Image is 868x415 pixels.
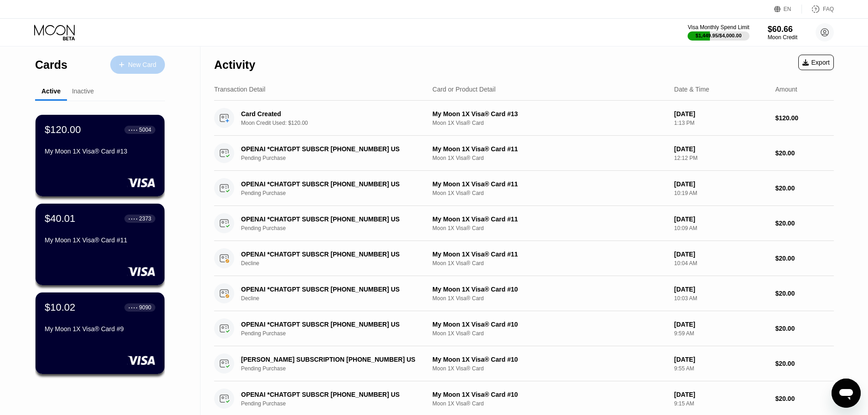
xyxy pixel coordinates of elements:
div: Moon 1X Visa® Card [432,295,667,302]
div: $40.01● ● ● ●2373My Moon 1X Visa® Card #11 [36,204,164,285]
div: OPENAI *CHATGPT SUBSCR [PHONE_NUMBER] US [241,251,418,258]
div: 10:09 AM [674,225,768,231]
div: OPENAI *CHATGPT SUBSCR [PHONE_NUMBER] US [241,391,418,398]
div: My Moon 1X Visa® Card #10 [432,321,667,328]
div: OPENAI *CHATGPT SUBSCR [PHONE_NUMBER] USPending PurchaseMy Moon 1X Visa® Card #10Moon 1X Visa® Ca... [214,311,834,346]
div: Visa Monthly Spend Limit$1,449.95/$4,000.00 [688,24,749,41]
div: 10:04 AM [674,260,768,266]
div: Active [41,87,61,95]
div: Transaction Detail [214,86,265,93]
div: OPENAI *CHATGPT SUBSCR [PHONE_NUMBER] US [241,180,418,188]
div: [DATE] [674,251,768,258]
div: 5004 [139,127,151,133]
div: $20.00 [775,395,834,402]
div: My Moon 1X Visa® Card #13 [45,148,155,155]
div: My Moon 1X Visa® Card #11 [432,215,667,223]
div: Pending Purchase [241,190,431,196]
div: My Moon 1X Visa® Card #11 [432,180,667,188]
div: My Moon 1X Visa® Card #10 [432,356,667,363]
div: ● ● ● ● [128,306,138,309]
div: FAQ [823,6,834,12]
div: Moon 1X Visa® Card [432,120,667,126]
div: [DATE] [674,180,768,188]
div: $10.02 [45,302,75,313]
div: Inactive [72,87,94,95]
div: My Moon 1X Visa® Card #10 [432,286,667,293]
div: 1:13 PM [674,120,768,126]
div: ● ● ● ● [128,217,138,220]
div: $60.66 [768,25,797,34]
div: EN [784,6,791,12]
div: 9:15 AM [674,400,768,407]
div: OPENAI *CHATGPT SUBSCR [PHONE_NUMBER] USDeclineMy Moon 1X Visa® Card #11Moon 1X Visa® Card[DATE]1... [214,241,834,276]
div: OPENAI *CHATGPT SUBSCR [PHONE_NUMBER] USPending PurchaseMy Moon 1X Visa® Card #11Moon 1X Visa® Ca... [214,171,834,206]
div: Export [802,59,830,66]
div: My Moon 1X Visa® Card #13 [432,110,667,118]
div: Card Created [241,110,418,118]
div: Moon 1X Visa® Card [432,155,667,161]
div: Decline [241,260,431,266]
div: OPENAI *CHATGPT SUBSCR [PHONE_NUMBER] US [241,145,418,153]
div: Moon Credit [768,34,797,41]
div: My Moon 1X Visa® Card #9 [45,325,155,333]
div: $40.01 [45,213,75,225]
div: Moon Credit Used: $120.00 [241,120,431,126]
div: $60.66Moon Credit [768,25,797,41]
div: $20.00 [775,220,834,227]
div: [DATE] [674,110,768,118]
div: [DATE] [674,215,768,223]
div: $1,449.95 / $4,000.00 [696,33,742,38]
div: [DATE] [674,391,768,398]
div: New Card [128,61,156,69]
div: [DATE] [674,286,768,293]
div: OPENAI *CHATGPT SUBSCR [PHONE_NUMBER] USDeclineMy Moon 1X Visa® Card #10Moon 1X Visa® Card[DATE]1... [214,276,834,311]
div: My Moon 1X Visa® Card #11 [432,251,667,258]
div: [DATE] [674,356,768,363]
div: ● ● ● ● [128,128,138,131]
div: 2373 [139,215,151,222]
div: OPENAI *CHATGPT SUBSCR [PHONE_NUMBER] US [241,321,418,328]
div: $20.00 [775,184,834,192]
div: Pending Purchase [241,155,431,161]
div: My Moon 1X Visa® Card #11 [432,145,667,153]
div: FAQ [802,5,834,14]
div: Card CreatedMoon Credit Used: $120.00My Moon 1X Visa® Card #13Moon 1X Visa® Card[DATE]1:13 PM$120.00 [214,101,834,136]
div: $20.00 [775,325,834,332]
div: OPENAI *CHATGPT SUBSCR [PHONE_NUMBER] US [241,286,418,293]
div: OPENAI *CHATGPT SUBSCR [PHONE_NUMBER] USPending PurchaseMy Moon 1X Visa® Card #11Moon 1X Visa® Ca... [214,136,834,171]
div: OPENAI *CHATGPT SUBSCR [PHONE_NUMBER] US [241,215,418,223]
div: Moon 1X Visa® Card [432,400,667,407]
div: $20.00 [775,360,834,367]
div: My Moon 1X Visa® Card #11 [45,236,155,244]
iframe: Button to launch messaging window [832,379,861,408]
div: 10:19 AM [674,190,768,196]
div: Moon 1X Visa® Card [432,190,667,196]
div: 10:03 AM [674,295,768,302]
div: Export [798,55,834,70]
div: $120.00 [775,114,834,122]
div: My Moon 1X Visa® Card #10 [432,391,667,398]
div: Pending Purchase [241,225,431,231]
div: Pending Purchase [241,330,431,337]
div: Date & Time [674,86,709,93]
div: Visa Monthly Spend Limit [688,24,749,31]
div: Moon 1X Visa® Card [432,260,667,266]
div: $120.00● ● ● ●5004My Moon 1X Visa® Card #13 [36,115,164,196]
div: 12:12 PM [674,155,768,161]
div: Amount [775,86,797,93]
div: 9:55 AM [674,365,768,372]
div: $120.00 [45,124,81,136]
div: Moon 1X Visa® Card [432,330,667,337]
div: [PERSON_NAME] SUBSCRIPTION [PHONE_NUMBER] US [241,356,418,363]
div: OPENAI *CHATGPT SUBSCR [PHONE_NUMBER] USPending PurchaseMy Moon 1X Visa® Card #11Moon 1X Visa® Ca... [214,206,834,241]
div: $10.02● ● ● ●9090My Moon 1X Visa® Card #9 [36,292,164,374]
div: Card or Product Detail [432,86,496,93]
div: 9:59 AM [674,330,768,337]
div: $20.00 [775,255,834,262]
div: [DATE] [674,321,768,328]
div: $20.00 [775,149,834,157]
div: Pending Purchase [241,365,431,372]
div: Moon 1X Visa® Card [432,365,667,372]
